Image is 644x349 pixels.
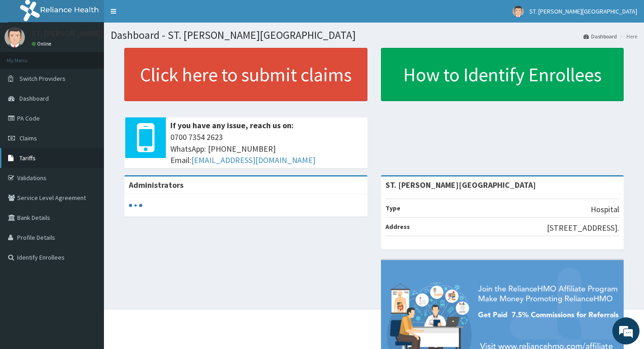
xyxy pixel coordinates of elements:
[618,33,637,40] li: Here
[129,180,183,190] b: Administrators
[19,154,36,162] span: Tariffs
[170,131,363,166] span: 0700 7354 2623 WhatsApp: [PHONE_NUMBER] Email:
[385,204,400,212] b: Type
[583,33,617,40] a: Dashboard
[547,222,619,234] p: [STREET_ADDRESS].
[32,29,178,37] p: ST. [PERSON_NAME][GEOGRAPHIC_DATA]
[170,120,294,130] b: If you have any issue, reach us on:
[191,155,315,165] a: [EMAIL_ADDRESS][DOMAIN_NAME]
[5,27,25,47] img: User Image
[591,204,619,215] p: Hospital
[385,180,536,190] strong: ST. [PERSON_NAME][GEOGRAPHIC_DATA]
[111,29,637,41] h1: Dashboard - ST. [PERSON_NAME][GEOGRAPHIC_DATA]
[19,94,49,102] span: Dashboard
[124,48,367,101] a: Click here to submit claims
[129,199,142,212] svg: audio-loading
[19,134,37,142] span: Claims
[19,74,66,83] span: Switch Providers
[385,223,410,231] b: Address
[512,6,524,17] img: User Image
[32,41,53,47] a: Online
[529,7,637,15] span: ST. [PERSON_NAME][GEOGRAPHIC_DATA]
[381,48,624,101] a: How to Identify Enrollees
